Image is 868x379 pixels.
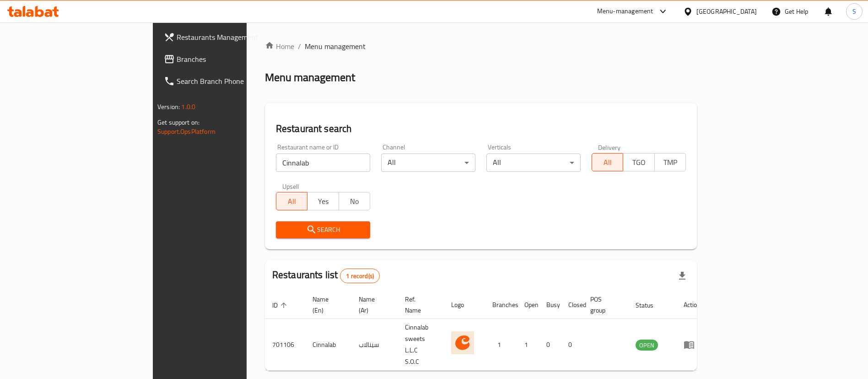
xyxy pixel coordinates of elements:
[311,195,335,208] span: Yes
[276,221,370,238] button: Search
[313,294,340,316] span: Name (En)
[561,291,583,319] th: Closed
[590,294,617,316] span: POS group
[658,156,682,169] span: TMP
[305,41,366,52] span: Menu management
[451,331,474,354] img: Cinnalab
[539,291,561,319] th: Busy
[598,144,621,150] label: Delivery
[340,272,379,280] span: 1 record(s)
[654,153,686,171] button: TMP
[696,6,757,16] div: [GEOGRAPHIC_DATA]
[265,70,355,85] h2: Menu management
[636,300,665,311] span: Status
[177,76,291,87] span: Search Branch Phone
[343,195,367,208] span: No
[627,156,651,169] span: TGO
[307,192,339,210] button: Yes
[177,32,291,43] span: Restaurants Management
[276,192,307,210] button: All
[381,154,475,172] div: All
[280,195,304,208] span: All
[485,319,517,371] td: 1
[339,192,370,210] button: No
[485,291,517,319] th: Branches
[671,265,693,287] div: Export file
[636,340,658,351] span: OPEN
[398,319,444,371] td: Cinnalab sweets L.L.C S.O.C
[852,6,856,16] span: S
[351,319,398,371] td: سينالاب
[517,319,539,371] td: 1
[177,54,291,65] span: Branches
[597,6,653,17] div: Menu-management
[539,319,561,371] td: 0
[156,70,298,92] a: Search Branch Phone
[359,294,387,316] span: Name (Ar)
[405,294,433,316] span: Ref. Name
[305,319,351,371] td: Cinnalab
[157,101,180,113] span: Version:
[283,224,363,236] span: Search
[272,268,380,283] h2: Restaurants list
[272,300,290,311] span: ID
[676,291,708,319] th: Action
[265,41,697,52] nav: breadcrumb
[276,122,686,136] h2: Restaurant search
[340,269,380,283] div: Total records count
[156,48,298,70] a: Branches
[623,153,654,171] button: TGO
[265,291,708,371] table: enhanced table
[282,183,299,189] label: Upsell
[444,291,485,319] th: Logo
[486,154,581,172] div: All
[298,41,301,52] li: /
[276,154,370,172] input: Search for restaurant name or ID..
[596,156,620,169] span: All
[156,26,298,48] a: Restaurants Management
[561,319,583,371] td: 0
[157,126,216,137] a: Support.OpsPlatform
[157,116,199,128] span: Get support on:
[181,101,195,113] span: 1.0.0
[517,291,539,319] th: Open
[636,340,658,351] div: OPEN
[592,153,623,171] button: All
